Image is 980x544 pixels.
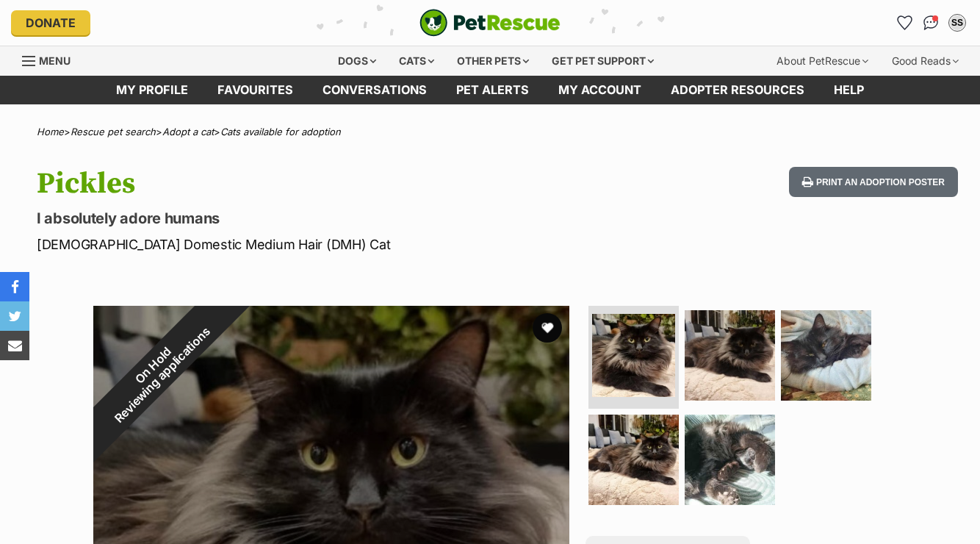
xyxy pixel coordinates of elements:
[71,126,156,137] a: Rescue pet search
[789,167,958,197] button: Print an adoption poster
[893,11,916,35] a: Favourites
[592,314,675,397] img: Photo of Pickles
[37,167,598,201] h1: Pickles
[685,415,775,505] img: Photo of Pickles
[766,46,879,76] div: About PetRescue
[37,126,64,137] a: Home
[923,15,939,30] img: chat-41dd97257d64d25036548639549fe6c8038ab92f7586957e7f3b1b290dea8141.svg
[950,15,965,30] div: SS
[220,126,341,137] a: Cats available for adoption
[53,265,263,476] div: On Hold
[39,54,71,67] span: Menu
[203,76,308,104] a: Favourites
[37,208,598,229] p: I absolutely adore humans
[685,310,775,401] img: Photo of Pickles
[419,9,561,37] a: PetRescue
[22,46,81,73] a: Menu
[533,313,562,343] button: favourite
[945,11,969,35] button: My account
[544,76,656,104] a: My account
[893,11,969,35] ul: Account quick links
[882,46,969,76] div: Good Reads
[588,415,679,505] img: Photo of Pickles
[442,76,544,104] a: Pet alerts
[419,9,561,37] img: logo-cat-932fe2b9b8326f06289b0f2fb663e598f794de774fb13d1741a6617ecf9a85b4.svg
[101,76,203,104] a: My profile
[447,46,539,76] div: Other pets
[919,11,943,35] a: Conversations
[308,76,442,104] a: conversations
[37,235,598,254] p: [DEMOGRAPHIC_DATA] Domestic Medium Hair (DMH) Cat
[328,46,386,76] div: Dogs
[162,126,214,137] a: Adopt a cat
[656,76,819,104] a: Adopter resources
[112,325,213,426] span: Reviewing applications
[11,10,90,35] a: Donate
[389,46,444,76] div: Cats
[781,310,871,401] img: Photo of Pickles
[819,76,879,104] a: Help
[541,46,664,76] div: Get pet support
